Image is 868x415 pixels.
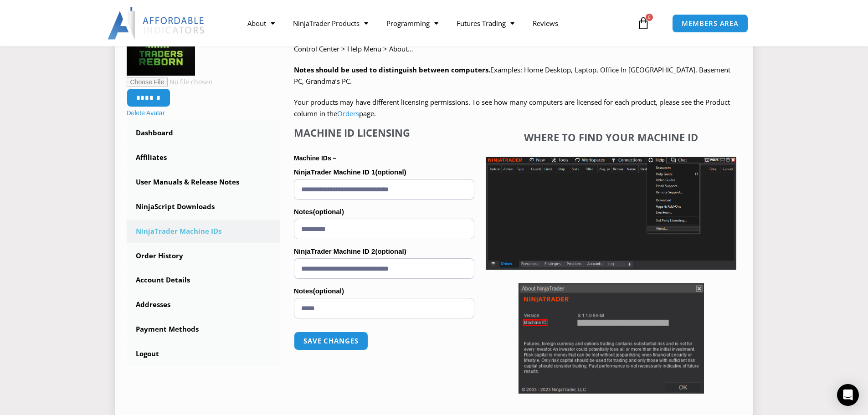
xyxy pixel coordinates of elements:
a: 0 [623,10,663,36]
a: NinjaScript Downloads [127,195,281,219]
span: (optional) [375,168,406,176]
strong: Notes should be used to distinguish between computers. [294,65,490,74]
a: Futures Trading [447,13,524,34]
span: MEMBERS AREA [682,20,739,27]
span: Examples: Home Desktop, Laptop, Office In [GEOGRAPHIC_DATA], Basement PC, Grandma’s PC. [294,65,730,86]
a: Account Details [127,268,281,292]
span: (optional) [313,208,344,215]
span: (optional) [375,247,406,255]
img: LogoAI | Affordable Indicators – NinjaTrader [108,7,205,40]
a: About [238,13,284,34]
img: Screenshot 2025-01-17 114931 | Affordable Indicators – NinjaTrader [519,283,704,394]
a: Delete Avatar [127,109,165,117]
img: Screenshot 2025-01-17 1155544 | Affordable Indicators – NinjaTrader [486,157,736,270]
span: 0 [646,14,653,21]
a: Programming [377,13,447,34]
a: Addresses [127,293,281,317]
a: Order History [127,244,281,268]
div: Open Intercom Messenger [837,384,859,406]
span: (optional) [313,287,344,295]
strong: Machine IDs – [294,154,336,162]
a: Affiliates [127,146,281,169]
nav: Menu [238,13,635,34]
a: Logout [127,342,281,366]
nav: Account pages [127,121,281,365]
a: Dashboard [127,121,281,145]
h4: Where to find your Machine ID [486,131,736,143]
span: Your products may have different licensing permissions. To see how many computers are licensed fo... [294,97,730,118]
h4: Machine ID Licensing [294,127,474,138]
a: NinjaTrader Machine IDs [127,220,281,243]
label: Notes [294,205,474,219]
button: Save changes [294,332,368,350]
a: Payment Methods [127,318,281,341]
a: User Manuals & Release Notes [127,170,281,194]
label: NinjaTrader Machine ID 1 [294,165,474,179]
label: Notes [294,284,474,298]
a: NinjaTrader Products [284,13,377,34]
a: MEMBERS AREA [672,14,748,33]
a: Reviews [524,13,567,34]
a: Orders [337,109,359,118]
label: NinjaTrader Machine ID 2 [294,245,474,258]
